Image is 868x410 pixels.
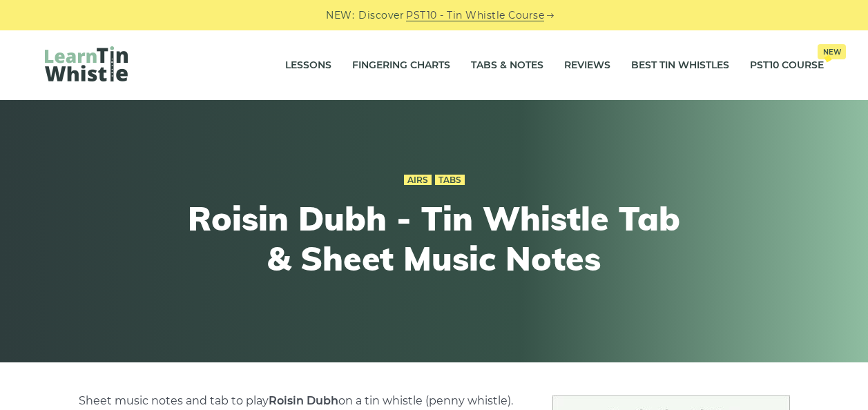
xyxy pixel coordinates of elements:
[435,175,465,186] a: Tabs
[269,394,338,407] strong: Roisin Dubh
[180,199,688,278] h1: Roisin Dubh - Tin Whistle Tab & Sheet Music Notes
[45,46,128,81] img: LearnTinWhistle.com
[471,48,543,83] a: Tabs & Notes
[564,48,610,83] a: Reviews
[750,48,824,83] a: PST10 CourseNew
[285,48,331,83] a: Lessons
[404,175,432,186] a: Airs
[352,48,450,83] a: Fingering Charts
[631,48,729,83] a: Best Tin Whistles
[818,44,846,59] span: New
